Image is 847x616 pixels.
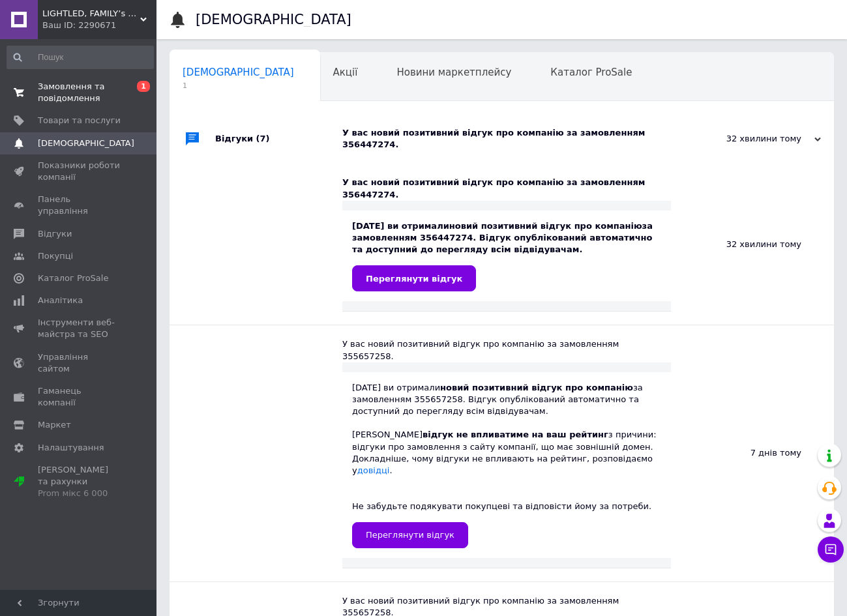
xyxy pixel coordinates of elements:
[333,66,358,78] span: Акції
[691,133,821,145] div: 32 хвилини тому
[352,429,661,452] div: [PERSON_NAME] з причини: відгуки про замовлення з сайту компанії, що має зовнішній домен.
[38,160,121,183] span: Показники роботи компанії
[38,250,73,262] span: Покупці
[818,536,844,563] button: Чат з покупцем
[38,272,108,284] span: Каталог ProSale
[38,194,121,217] span: Панель управління
[352,220,661,292] div: [DATE] ви отримали за замовленням 356447274. Відгук опублікований автоматично та доступний до пер...
[38,317,121,340] span: Інструменти веб-майстра та SEO
[38,81,121,104] span: Замовлення та повідомлення
[256,134,270,143] span: (7)
[38,138,134,149] span: [DEMOGRAPHIC_DATA]
[352,265,476,291] a: Переглянути відгук
[38,442,104,454] span: Налаштування
[671,325,834,581] div: 7 днів тому
[342,338,671,362] div: У вас новий позитивний відгук про компанію за замовленням 355657258.
[38,228,72,240] span: Відгуки
[342,177,671,200] div: У вас новий позитивний відгук про компанію за замовленням 356447274.
[352,453,661,477] div: Докладніше, чому відгуки не впливають на рейтинг, розповідаємо у .
[137,81,150,92] span: 1
[183,81,294,91] span: 1
[38,295,83,306] span: Аналітика
[42,20,156,31] div: Ваш ID: 2290671
[7,46,154,69] input: Пошук
[352,501,661,512] div: Не забудьте подякувати покупцеві та відповісти йому за потреби.
[38,488,121,499] div: Prom мікс 6 000
[38,115,121,126] span: Товари та послуги
[38,385,121,409] span: Гаманець компанії
[42,8,140,20] span: LIGHTLED, FAMILY’s LIGHT&GRILL
[423,430,608,439] b: відгук не впливатиме на ваш рейтинг
[366,530,454,540] span: Переглянути відгук
[352,522,468,548] a: Переглянути відгук
[357,465,390,475] a: довідці
[396,66,511,78] span: Новини маркетплейсу
[342,127,691,151] div: У вас новий позитивний відгук про компанію за замовленням 356447274.
[550,66,632,78] span: Каталог ProSale
[449,221,642,231] b: новий позитивний відгук про компанію
[440,383,633,392] b: новий позитивний відгук про компанію
[215,114,342,164] div: Відгуки
[38,419,71,431] span: Маркет
[196,12,351,27] h1: [DEMOGRAPHIC_DATA]
[38,464,121,500] span: [PERSON_NAME] та рахунки
[38,351,121,375] span: Управління сайтом
[671,164,834,325] div: 32 хвилини тому
[366,274,462,284] span: Переглянути відгук
[352,382,661,548] div: [DATE] ви отримали за замовленням 355657258. Відгук опублікований автоматично та доступний до пер...
[183,66,294,78] span: [DEMOGRAPHIC_DATA]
